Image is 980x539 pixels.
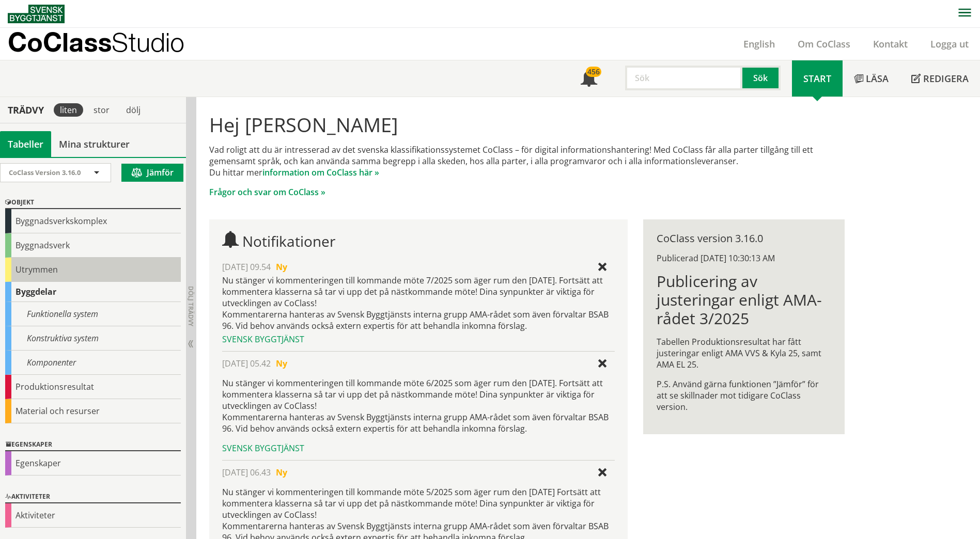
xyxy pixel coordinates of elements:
div: liten [54,103,83,117]
div: Egenskaper [5,451,181,475]
div: stor [87,103,116,117]
a: Redigera [900,60,980,97]
div: Komponenter [5,351,181,375]
a: CoClassStudio [8,28,207,60]
input: Sök [625,66,742,90]
div: Utrymmen [5,258,181,282]
span: Ny [276,261,287,273]
div: Svensk Byggtjänst [222,334,614,345]
p: Vad roligt att du är intresserad av det svenska klassifikationssystemet CoClass – för digital inf... [209,144,844,178]
div: Byggnadsverkskomplex [5,209,181,233]
span: Notifikationer [581,71,597,88]
a: 456 [569,60,609,97]
a: Kontakt [862,38,919,50]
a: Logga ut [919,38,980,50]
a: Mina strukturer [51,131,137,157]
span: [DATE] 09.54 [222,261,271,273]
div: Byggnadsverk [5,233,181,258]
span: [DATE] 06.43 [222,467,271,478]
div: Konstruktiva system [5,326,181,351]
div: Byggdelar [5,282,181,302]
p: P.S. Använd gärna funktionen ”Jämför” för att se skillnader mot tidigare CoClass version. [657,378,831,413]
div: Aktiviteter [5,491,181,503]
div: Material och resurser [5,399,181,423]
span: Ny [276,467,287,478]
div: dölj [120,103,147,117]
div: Funktionella system [5,302,181,326]
div: Aktiviteter [5,503,181,528]
button: Jämför [121,164,183,182]
span: [DATE] 05.42 [222,358,271,369]
span: Start [803,72,831,85]
div: Trädvy [2,104,50,116]
div: Nu stänger vi kommenteringen till kommande möte 7/2025 som äger rum den [DATE]. Fortsätt att komm... [222,275,614,331]
span: Redigera [923,72,969,85]
a: Läsa [843,60,900,97]
span: Studio [112,27,184,57]
h1: Hej [PERSON_NAME] [209,113,844,136]
a: English [732,38,786,50]
span: Ny [276,358,287,369]
div: 456 [586,67,601,77]
button: Sök [742,66,781,90]
a: Start [792,60,843,97]
div: Produktionsresultat [5,375,181,399]
a: Om CoClass [786,38,862,50]
a: information om CoClass här » [262,167,379,178]
div: CoClass version 3.16.0 [657,233,831,244]
span: CoClass Version 3.16.0 [9,168,81,177]
div: Svensk Byggtjänst [222,442,614,454]
span: Läsa [866,72,889,85]
div: Publicerad [DATE] 10:30:13 AM [657,252,831,264]
div: Egenskaper [5,439,181,451]
p: Tabellen Produktionsresultat har fått justeringar enligt AMA VVS & Kyla 25, samt AMA EL 25. [657,336,831,370]
div: Objekt [5,197,181,209]
p: Nu stänger vi kommenteringen till kommande möte 6/2025 som äger rum den [DATE]. Fortsätt att komm... [222,377,614,434]
span: Notifikationer [242,231,335,251]
h1: Publicering av justeringar enligt AMA-rådet 3/2025 [657,272,831,328]
a: Frågor och svar om CoClass » [209,186,325,198]
span: Dölj trädvy [186,286,195,326]
img: Svensk Byggtjänst [8,5,65,23]
p: CoClass [8,36,184,48]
